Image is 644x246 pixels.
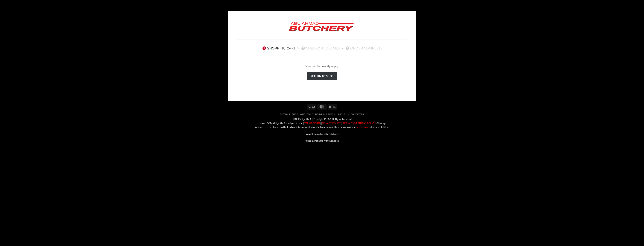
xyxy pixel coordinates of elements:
a: Sitemap [377,122,385,125]
a: - [376,122,377,125]
p: All images are protected by the local and international copyright laws. Reusing these images with... [231,125,413,129]
a: Contact Us [351,113,364,115]
span: 2 [301,46,305,50]
a: Fettayleh Foods [323,132,339,135]
div: [PERSON_NAME] | Copyright 2025 © All Rights Reserved Use of [DOMAIN_NAME] is subject to our || || || [231,117,413,143]
a: Delivery & Pickup [315,113,336,115]
a: permission [356,126,368,129]
img: Abu Ahmad Butchery [286,20,357,34]
p: Your cart is currently empty. [237,64,407,69]
a: Return to shop [307,72,337,80]
a: 2Checkout details [300,46,340,50]
a: TERMS OF USE [304,122,320,125]
span: 1 [262,46,266,50]
div: Payment icons [306,104,338,110]
a: 1Shopping Cart [261,46,296,50]
a: Specials [280,113,290,115]
nav: Checkout steps [237,43,407,53]
font: TERMS OF USE [304,122,320,125]
a: REFUNDS & RETURNS POLICY [342,122,376,125]
p: Prices may change without notice. [231,139,413,143]
font: REFUNDS & RETURNS POLICY [343,122,376,125]
p: Brought to you by [231,132,413,136]
a: PRIVACY POLICY [322,122,341,125]
a: About Us [338,113,349,115]
a: SHOP [292,113,298,115]
a: Wholesale [300,113,313,115]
